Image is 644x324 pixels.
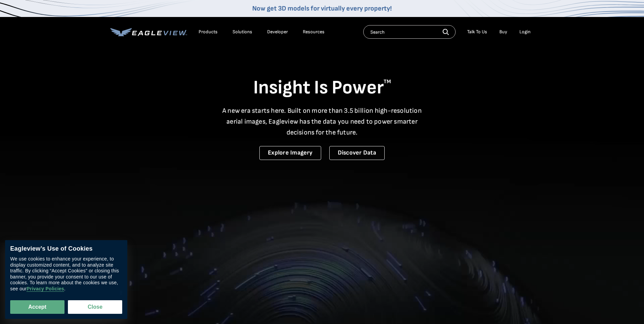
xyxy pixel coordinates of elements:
div: Solutions [233,29,252,35]
a: Privacy Policies [26,286,64,292]
div: We use cookies to enhance your experience, to display customized content, and to analyze site tra... [10,256,122,292]
div: Products [199,29,218,35]
p: A new era starts here. Built on more than 3.5 billion high-resolution aerial images, Eagleview ha... [218,105,426,138]
h1: Insight Is Power [110,76,534,100]
div: Talk To Us [467,29,487,35]
div: Login [519,29,531,35]
a: Explore Imagery [259,146,321,160]
sup: TM [384,78,391,85]
div: Eagleview’s Use of Cookies [10,245,122,253]
a: Developer [267,29,288,35]
a: Discover Data [329,146,385,160]
a: Now get 3D models for virtually every property! [252,4,392,13]
a: Buy [499,29,507,35]
button: Accept [10,300,65,314]
input: Search [363,25,456,39]
div: Resources [303,29,325,35]
button: Close [68,300,122,314]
